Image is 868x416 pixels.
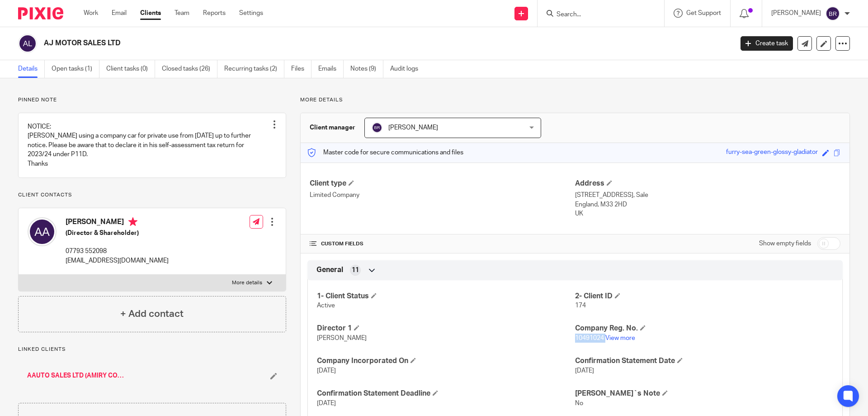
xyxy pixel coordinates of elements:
[300,96,850,104] p: More details
[575,400,583,406] span: No
[350,60,383,78] a: Notes (9)
[18,34,37,53] img: svg%3E
[291,60,311,78] a: Files
[84,9,98,18] a: Work
[771,9,821,18] p: [PERSON_NAME]
[66,247,169,256] p: 07793 552098
[826,6,840,21] img: svg%3E
[605,335,635,341] a: View more
[27,371,127,380] a: AAUTO SALES LTD (AMIRY CONSULTANCY LTD)
[686,10,721,16] span: Get Support
[203,9,226,18] a: Reports
[128,217,137,226] i: Primary
[575,335,604,341] span: 10491024
[575,179,840,188] h4: Address
[317,292,575,301] h4: 1- Client Status
[232,279,262,287] p: More details
[18,96,286,104] p: Pinned note
[317,356,575,366] h4: Company Incorporated On
[575,209,840,218] p: UK
[307,148,463,157] p: Master code for secure communications and files
[317,335,367,341] span: [PERSON_NAME]
[759,239,811,248] label: Show empty fields
[66,217,169,229] h4: [PERSON_NAME]
[317,389,575,398] h4: Confirmation Statement Deadline
[575,324,833,333] h4: Company Reg. No.
[310,179,575,188] h4: Client type
[112,9,127,18] a: Email
[52,60,99,78] a: Open tasks (1)
[575,368,594,374] span: [DATE]
[575,191,840,200] p: [STREET_ADDRESS], Sale
[162,60,217,78] a: Closed tasks (26)
[18,7,63,19] img: Pixie
[390,60,425,78] a: Audit logs
[66,229,169,238] h5: (Director & Shareholder)
[44,38,590,48] h2: AJ MOTOR SALES LTD
[239,9,263,18] a: Settings
[28,217,57,246] img: svg%3E
[140,9,161,18] a: Clients
[18,346,286,353] p: Linked clients
[310,240,575,248] h4: CUSTOM FIELDS
[18,191,286,199] p: Client contacts
[317,368,336,374] span: [DATE]
[575,389,833,398] h4: [PERSON_NAME]`s Note
[575,200,840,209] p: England, M33 2HD
[317,302,335,309] span: Active
[316,265,343,275] span: General
[318,60,344,78] a: Emails
[372,122,382,133] img: svg%3E
[175,9,189,18] a: Team
[575,292,833,301] h4: 2- Client ID
[18,60,45,78] a: Details
[66,256,169,265] p: [EMAIL_ADDRESS][DOMAIN_NAME]
[556,11,637,19] input: Search
[310,191,575,200] p: Limited Company
[726,148,818,158] div: furry-sea-green-glossy-gladiator
[317,324,575,333] h4: Director 1
[388,124,438,131] span: [PERSON_NAME]
[352,266,359,275] span: 11
[106,60,155,78] a: Client tasks (0)
[120,307,184,321] h4: + Add contact
[575,356,833,366] h4: Confirmation Statement Date
[310,123,355,132] h3: Client manager
[741,36,793,51] a: Create task
[575,302,586,309] span: 174
[317,400,336,406] span: [DATE]
[224,60,284,78] a: Recurring tasks (2)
